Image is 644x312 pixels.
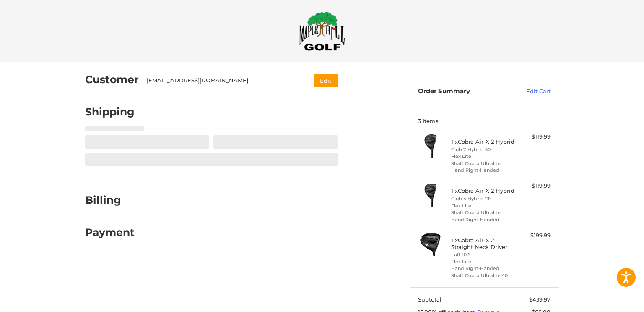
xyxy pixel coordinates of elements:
h2: Customer [85,73,139,86]
h4: 1 x Cobra Air-X 2 Straight Neck Driver [451,237,515,251]
li: Flex Lite [451,202,515,210]
h3: Order Summary [418,87,508,96]
div: [EMAIL_ADDRESS][DOMAIN_NAME] [147,76,297,85]
a: Edit Cart [508,87,551,96]
li: Hand Right-Handed [451,216,515,223]
h3: 3 Items [418,118,551,124]
button: Edit [314,74,338,87]
h2: Billing [85,194,134,207]
h4: 1 x Cobra Air-X 2 Hybrid [451,187,515,194]
li: Loft 10.5 [451,251,515,258]
li: Hand Right-Handed [451,167,515,174]
li: Shaft Cobra Ultralite 40 [451,272,515,279]
div: $119.99 [517,133,551,141]
li: Flex Lite [451,258,515,265]
li: Shaft Cobra Ultralite [451,160,515,167]
li: Club 7 Hybrid 30° [451,146,515,153]
h4: 1 x Cobra Air-X 2 Hybrid [451,138,515,145]
div: $119.99 [517,182,551,190]
iframe: Google Customer Reviews [575,289,644,312]
li: Hand Right-Handed [451,265,515,272]
span: Subtotal [418,296,441,303]
div: $199.99 [517,231,551,240]
li: Shaft Cobra Ultralite [451,209,515,216]
li: Flex Lite [451,153,515,160]
h2: Payment [85,226,135,239]
h2: Shipping [85,105,135,118]
li: Club 4 Hybrid 21° [451,195,515,202]
span: $439.97 [529,296,551,303]
img: Maple Hill Golf [299,11,345,51]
